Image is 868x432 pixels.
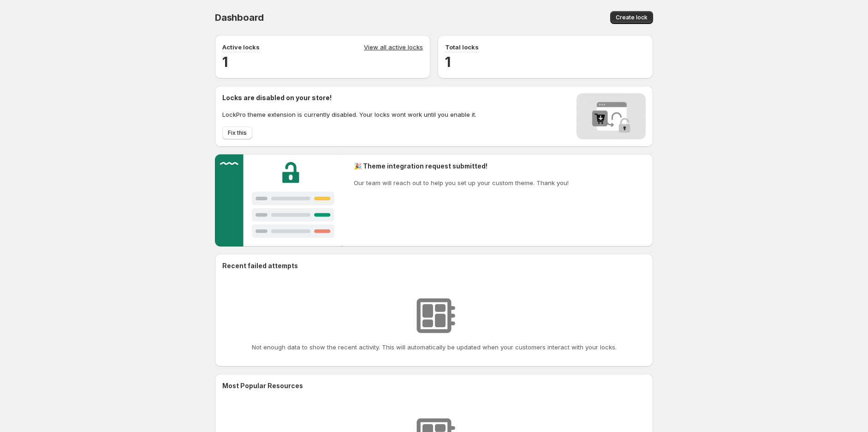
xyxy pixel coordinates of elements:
[445,42,479,52] p: Total locks
[222,126,252,139] button: Fix this
[222,42,260,52] p: Active locks
[222,381,646,390] h2: Most Popular Resources
[222,110,476,119] p: LockPro theme extension is currently disabled. Your locks wont work until you enable it.
[215,12,264,23] span: Dashboard
[354,162,569,171] h2: 🎉 Theme integration request submitted!
[354,178,569,187] p: Our team will reach out to help you set up your custom theme. Thank you!
[252,342,617,352] p: Not enough data to show the recent activity. This will automatically be updated when your custome...
[215,154,343,246] img: Customer support
[364,42,423,53] a: View all active locks
[610,11,653,24] button: Create lock
[222,93,476,102] h2: Locks are disabled on your store!
[222,53,423,71] h2: 1
[616,14,648,21] span: Create lock
[222,261,298,270] h2: Recent failed attempts
[577,93,646,139] img: Locks disabled
[411,293,457,339] img: No resources found
[445,53,646,71] h2: 1
[228,129,247,137] span: Fix this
